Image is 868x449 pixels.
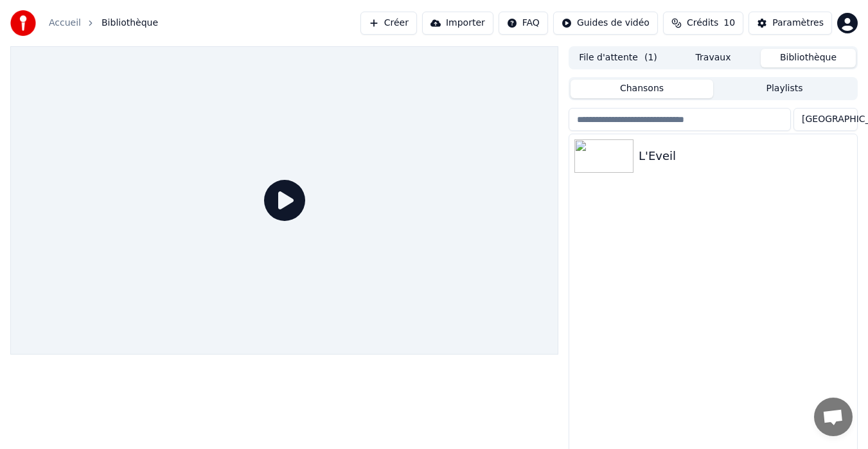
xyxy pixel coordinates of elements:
a: Accueil [49,17,81,30]
button: FAQ [499,12,548,35]
button: Paramètres [748,12,832,35]
button: Guides de vidéo [553,12,658,35]
span: 10 [723,17,735,30]
span: Crédits [687,17,718,30]
div: Ouvrir le chat [814,398,853,436]
button: Crédits10 [663,12,743,35]
nav: breadcrumb [49,17,158,30]
img: youka [10,10,36,36]
button: Importer [422,12,493,35]
button: Travaux [666,49,761,67]
div: L'Eveil [639,147,852,165]
button: Bibliothèque [761,49,856,67]
button: Créer [360,12,417,35]
button: Chansons [571,80,713,98]
span: Bibliothèque [102,17,158,30]
button: File d'attente [571,49,666,67]
button: Playlists [713,80,856,98]
div: Paramètres [772,17,824,30]
span: ( 1 ) [644,51,657,64]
